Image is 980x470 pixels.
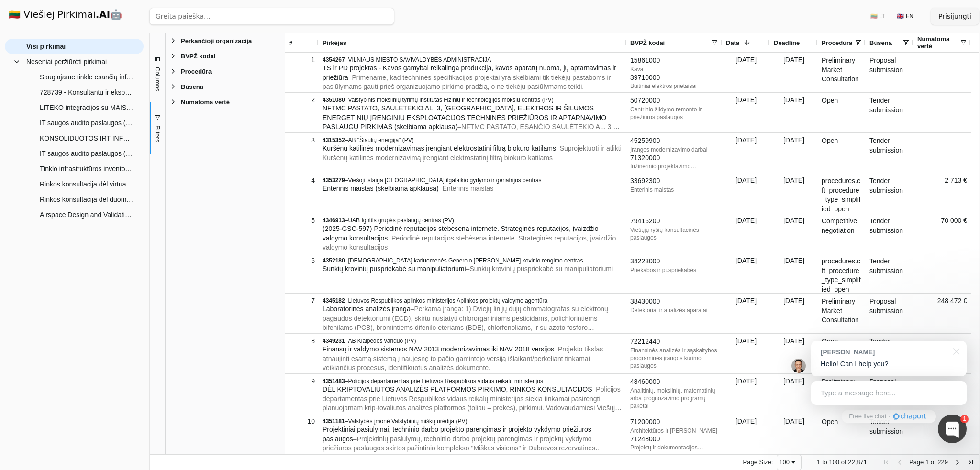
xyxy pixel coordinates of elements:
[630,257,718,266] div: 34223000
[323,217,345,224] span: 4346913
[630,266,718,274] div: Priekabos ir puspriekabės
[323,97,345,103] span: 4351080
[722,213,770,253] div: [DATE]
[817,459,820,466] span: 1
[630,39,665,46] span: BVPŽ kodai
[866,414,913,454] div: Tender submission
[323,417,623,425] div: –
[323,136,623,144] div: –
[181,98,230,106] span: Numatoma vertė
[323,265,466,273] span: Sunkių krovinių puspriekabė su manipuliatoriumi
[40,131,134,145] span: KONSOLIDUOTOS IRT INFRASTRUKTŪROS SAUGOS AUDITO PASLAUGOS
[866,53,913,92] div: Proposal submission
[40,100,134,115] span: LITEKO integracijos su MAIS realizacijos bei LITEKO funkcionalumų vystymo paslaugos
[818,334,866,373] div: Open
[909,459,924,466] span: Page
[323,225,599,242] span: (2025-GSC-597) Periodinė reputacijos stebėsena internete. Strateginės reputacijos, įvaizdžio vald...
[348,378,543,384] span: Policijos departamentas prie Lietuvos Respublikos vidaus reikalų ministerijos
[323,426,591,443] span: Projektiniai pasiūlymai, techninio darbo projekto parengimas ir projekto vykdymo priežiūros pasla...
[866,253,913,293] div: Tender submission
[348,217,454,224] span: UAB Ignitis grupės paslaugų centras (PV)
[630,56,718,66] div: 15861000
[630,66,718,73] div: Kava
[289,174,315,187] div: 4
[891,9,919,24] button: 🇬🇧 EN
[323,305,411,313] span: Laboratorinės analizės įranga
[630,170,718,180] div: 48420000
[913,173,971,213] div: 2 713 €
[323,385,592,393] span: DĖL KRIPTOVALIUTOS ANALIZĖS PLATFORMOS PIRKIMO, RINKOS KONSULTACIJOS
[323,378,345,384] span: 4351483
[630,96,718,106] div: 50720000
[466,265,613,273] span: – Sunkių krovinių puspriekabė su manipuliatoriumi
[630,82,718,90] div: Buitiniai elektros prietaisai
[323,185,439,192] span: Enterinis maistas (skelbiama apklausa)
[348,338,416,344] span: AB Klaipėdos vanduo (PV)
[848,459,867,466] span: 22,871
[40,162,134,176] span: Tinklo infrastruktūros inventorizacijos ir audito paslaugos (Skelbiama apklausa)
[323,345,609,372] span: – Projekto tikslas – atnaujinti esamą sistemą į naujesnę to pačio gamintojo versiją išlaikant/per...
[770,334,818,373] div: [DATE]
[770,133,818,173] div: [DATE]
[818,253,866,293] div: procedures.cft_procedure_type_simplified_open
[181,68,212,75] span: Procedūra
[181,53,215,60] span: BVPŽ kodai
[722,93,770,132] div: [DATE]
[818,294,866,333] div: Preliminary Market Consultation
[323,144,556,152] span: Kuršėnų katilinės modernizavimas įrengiant elektrostatinį filtrą biokuro katilams
[811,381,967,405] div: Type a message here...
[937,459,948,466] span: 229
[323,177,345,184] span: 4353279
[722,133,770,173] div: [DATE]
[630,297,718,306] div: 38430000
[931,8,979,25] button: Prisijungti
[348,297,547,304] span: Lietuvos Respublikos aplinkos ministerijos Aplinkos projektų valdymo agentūra
[770,53,818,92] div: [DATE]
[348,257,583,264] span: [DEMOGRAPHIC_DATA] kariuomenės Generolo [PERSON_NAME] kovinio rengimo centras
[770,253,818,293] div: [DATE]
[630,186,718,194] div: Enterinis maistas
[323,137,345,143] span: 4315352
[323,435,602,461] span: – Projektinių pasiūlymų, techninio darbo projektų parengimas ir projektų vykdymo priežiūros pasla...
[289,214,315,228] div: 5
[289,415,315,428] div: 10
[26,39,66,54] span: Visi pirkimai
[913,294,971,333] div: 248 472 €
[630,427,718,435] div: Architektūros ir [PERSON_NAME]
[630,153,718,163] div: 71320000
[323,297,623,305] div: –
[348,97,553,103] span: Valstybinis mokslinių tyrimų institutas Fizinių ir technologijos mokslų centras (PV)
[40,70,134,84] span: Saugiajame tinkle esančių informacinių išteklių audito paslaugos
[154,67,161,91] span: Columns
[791,359,806,373] img: Jonas
[323,345,554,353] span: Finansų ir valdymo sistemos NAV 2013 modenrizavimas iki NAV 2018 versijos
[323,385,622,430] span: – Policijos departamentas prie Lietuvos Respublikos vidaus reikalų ministerijos siekia tinkamai p...
[289,294,315,308] div: 7
[841,459,846,466] span: of
[323,96,623,104] div: –
[777,455,802,470] div: Page Size
[743,459,773,466] div: Page Size:
[289,133,315,147] div: 3
[630,444,718,451] div: Projektų ir dokumentacijos priežiūra
[40,208,134,222] span: Airspace Design and Validation Tool software Oro erdvės projektavimo programinė įranga ir validav...
[882,459,890,466] div: First Page
[818,53,866,92] div: Preliminary Market Consultation
[323,337,623,345] div: –
[925,459,929,466] span: 1
[323,297,345,304] span: 4345182
[866,173,913,213] div: Tender submission
[726,39,739,46] span: Data
[181,83,203,90] span: Būsena
[849,412,886,421] span: Free live chat
[822,459,827,466] span: to
[722,374,770,414] div: [DATE]
[323,305,621,360] span: – Perkama įranga: 1) Dviejų linijų dujų chromatografas su elektronų pagaudos detektoriumi (ECD), ...
[323,377,623,385] div: –
[40,177,134,191] span: Rinkos konsultacija dėl virtualių 3D ekspozicinių patirčių sukūrimo su interaktyviais 3D eksponatais
[348,137,413,143] span: AB "Šiaulių energija" (PV)
[323,257,345,264] span: 4352180
[289,334,315,348] div: 8
[40,85,134,99] span: 728739 - Konsultantų ir ekspertų paslaugos.
[348,56,491,63] span: VILNIAUS MIESTO SAVIVALDYBĖS ADMINISTRACIJA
